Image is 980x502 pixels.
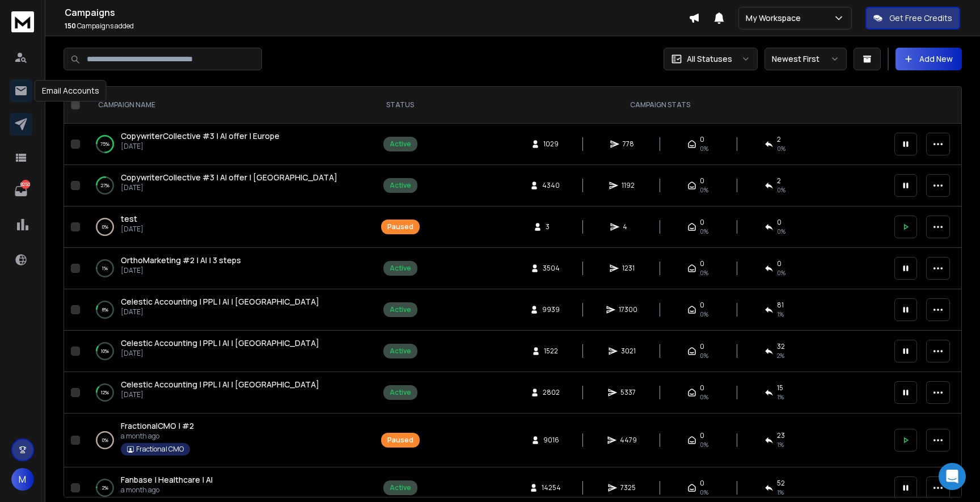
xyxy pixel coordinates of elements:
h1: Campaigns [65,6,688,19]
span: 0 % [777,144,785,153]
a: Celestic Accounting | PPL | AI | [GEOGRAPHIC_DATA] [121,296,319,307]
span: 9939 [542,305,560,314]
span: 0% [700,440,708,449]
p: 0 % [102,221,108,233]
span: 0% [700,144,708,153]
p: Get Free Credits [889,12,952,24]
span: 4 [623,222,634,231]
p: [DATE] [121,307,319,317]
p: 75 % [100,138,109,150]
span: OrthoMarketing #2 | AI | 3 steps [121,255,241,265]
span: 0 [700,479,704,488]
p: [DATE] [121,225,143,234]
span: 0% [700,185,708,195]
th: CAMPAIGN STATS [432,87,888,124]
p: All Statuses [687,53,732,65]
span: 3504 [543,264,560,273]
td: 10%Celestic Accounting | PPL | AI | [GEOGRAPHIC_DATA][DATE] [85,331,368,372]
p: [DATE] [121,142,280,151]
div: Paused [387,436,413,445]
p: 27 % [101,180,109,191]
span: 2 [777,135,781,144]
span: 150 [65,21,76,31]
a: Fanbase | Healthcare | AI [121,474,213,486]
span: 4340 [542,181,560,190]
a: Celestic Accounting | PPL | AI | [GEOGRAPHIC_DATA] [121,379,319,390]
span: 15 [777,383,783,393]
button: M [11,468,34,491]
div: Active [390,181,411,190]
span: 32 [777,342,785,351]
p: 2 % [102,482,108,493]
div: Active [390,388,411,397]
span: 0 % [777,227,785,236]
p: Fractional CMO [136,445,184,454]
button: Add New [895,48,962,70]
th: CAMPAIGN NAME [85,87,368,124]
p: Campaigns added [65,22,688,31]
span: 0 [700,135,704,144]
a: CopywriterCollective #3 | AI offer | Europe [121,130,280,142]
th: STATUS [368,87,432,124]
p: a month ago [121,486,213,495]
p: 0 % [102,434,108,446]
span: Fanbase | Healthcare | AI [121,474,213,485]
span: 3 [546,222,557,231]
p: 1 % [102,263,108,274]
p: 10 % [101,345,109,357]
span: 0 [700,218,704,227]
span: FractionalCMO | #2 [121,420,194,431]
span: 0 [777,218,782,227]
td: 1%OrthoMarketing #2 | AI | 3 steps[DATE] [85,248,368,289]
a: CopywriterCollective #3 | AI offer | [GEOGRAPHIC_DATA] [121,172,337,183]
a: Celestic Accounting | PPL | AI | [GEOGRAPHIC_DATA] [121,338,319,349]
span: 0 [700,301,704,310]
p: 12 % [101,387,109,398]
span: 0 [700,342,704,351]
div: Open Intercom Messenger [939,463,966,490]
span: 0% [700,310,708,319]
span: 1522 [544,347,558,356]
span: 0 [777,259,782,268]
span: 5337 [620,388,636,397]
span: 2802 [543,388,560,397]
p: [DATE] [121,266,241,275]
span: 14254 [542,483,561,492]
span: 0 [700,383,704,393]
a: OrthoMarketing #2 | AI | 3 steps [121,255,241,266]
span: 1029 [543,140,559,149]
span: 0 % [777,185,785,195]
a: test [121,213,137,225]
span: Celestic Accounting | PPL | AI | [GEOGRAPHIC_DATA] [121,338,319,348]
span: 0% [700,351,708,360]
td: 0%FractionalCMO | #2a month agoFractional CMO [85,414,368,467]
div: Active [390,483,411,492]
span: 1 % [777,393,784,402]
span: 81 [777,301,784,310]
span: 0% [700,393,708,402]
button: Newest First [764,48,847,70]
div: Active [390,264,411,273]
span: 1192 [622,181,635,190]
div: Paused [387,222,413,231]
span: 0 % [777,268,785,277]
p: [DATE] [121,349,319,358]
span: 17300 [619,305,637,314]
span: 0% [700,227,708,236]
a: 8250 [10,180,32,203]
p: [DATE] [121,183,337,192]
span: 2 % [777,351,784,360]
span: 1 % [777,440,784,449]
p: [DATE] [121,390,319,399]
td: 27%CopywriterCollective #3 | AI offer | [GEOGRAPHIC_DATA][DATE] [85,165,368,206]
span: 778 [623,140,634,149]
span: 23 [777,431,785,440]
img: logo [11,11,34,32]
span: 0% [700,488,708,497]
span: 0 [700,259,704,268]
span: 7325 [620,483,636,492]
span: 2 [777,176,781,185]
